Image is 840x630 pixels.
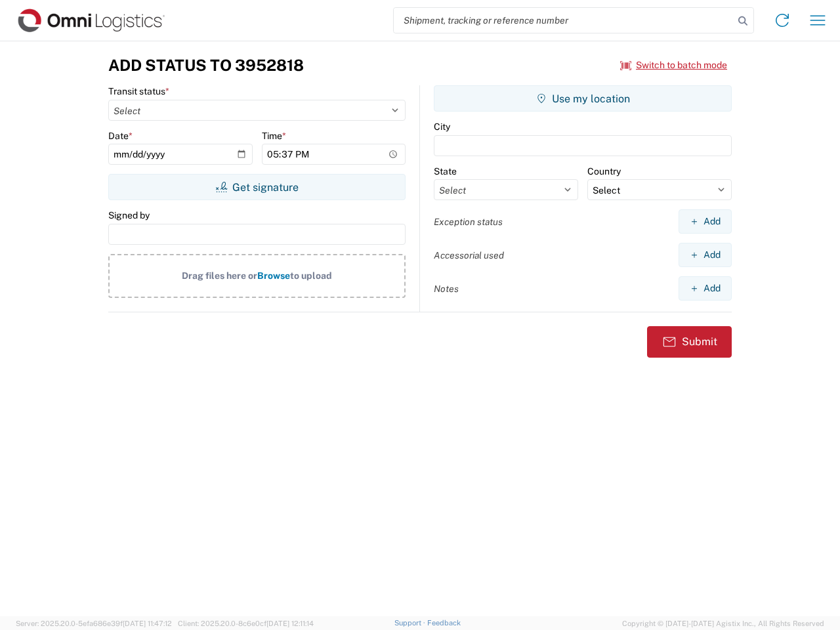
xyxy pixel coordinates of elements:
[434,283,459,295] label: Notes
[434,85,732,112] button: Use my location
[679,209,732,234] button: Add
[434,216,503,228] label: Exception status
[123,619,172,627] span: [DATE] 11:47:12
[394,8,734,33] input: Shipment, tracking or reference number
[434,121,450,133] label: City
[182,270,257,281] span: Drag files here or
[679,276,732,301] button: Add
[427,619,461,627] a: Feedback
[108,174,406,200] button: Get signature
[108,85,169,97] label: Transit status
[647,326,732,358] button: Submit
[108,56,304,75] h3: Add Status to 3952818
[266,619,314,627] span: [DATE] 12:11:14
[290,270,332,281] span: to upload
[394,619,427,627] a: Support
[108,209,150,221] label: Signed by
[108,130,133,142] label: Date
[434,249,504,261] label: Accessorial used
[679,243,732,267] button: Add
[178,619,314,627] span: Client: 2025.20.0-8c6e0cf
[257,270,290,281] span: Browse
[622,618,824,629] span: Copyright © [DATE]-[DATE] Agistix Inc., All Rights Reserved
[434,165,457,177] label: State
[620,54,727,76] button: Switch to batch mode
[587,165,621,177] label: Country
[16,619,172,627] span: Server: 2025.20.0-5efa686e39f
[262,130,286,142] label: Time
